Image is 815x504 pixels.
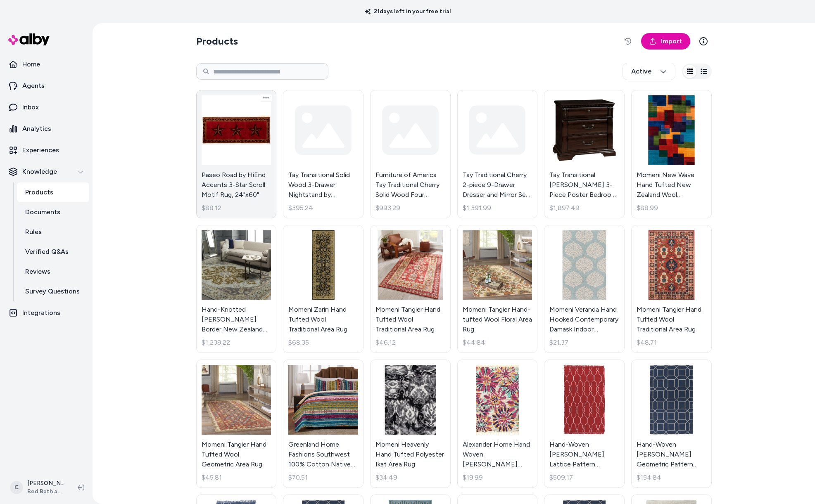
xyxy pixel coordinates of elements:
[196,225,277,353] a: Hand-Knotted Tim Border New Zealand Wool Area RugHand-Knotted [PERSON_NAME] Border New Zealand Wo...
[370,360,451,488] a: Momeni Heavenly Hand Tufted Polyester Ikat Area RugMomeni Heavenly Hand Tufted Polyester Ikat Are...
[25,187,53,197] p: Products
[22,167,57,177] p: Knowledge
[17,202,89,222] a: Documents
[544,360,625,488] a: Hand-Woven Terrell Lattice Pattern Indoor/Outdoor Area Rug (9' x 13')Hand-Woven [PERSON_NAME] Lat...
[3,76,89,96] a: Agents
[544,90,625,218] a: Tay Transitional Cherry Wood 3-Piece Poster Bedroom Set by Furniture of AmericaTay Transitional [...
[3,162,89,182] button: Knowledge
[631,90,712,218] a: Momeni New Wave Hand Tufted New Zealand Wool Contemporary Geometric Area Rug.Momeni New Wave Hand...
[17,282,89,301] a: Survey Questions
[196,90,277,218] a: Paseo Road by HiEnd Accents 3-Star Scroll Motif Rug, 24"x60"Paseo Road by HiEnd Accents 3-Star Sc...
[27,487,64,496] span: Bed Bath and Beyond
[22,59,40,69] p: Home
[22,124,51,134] p: Analytics
[661,36,682,46] span: Import
[196,360,277,488] a: Momeni Tangier Hand Tufted Wool Geometric Area RugMomeni Tangier Hand Tufted Wool Geometric Area ...
[10,481,23,494] span: C
[22,81,45,91] p: Agents
[641,33,690,50] a: Import
[8,33,50,45] img: alby Logo
[27,479,64,487] p: [PERSON_NAME]
[457,225,538,353] a: Momeni Tangier Hand-tufted Wool Floral Area RugMomeni Tangier Hand-tufted Wool Floral Area Rug$44.84
[457,360,538,488] a: Alexander Home Hand Woven Maria Cotton Daisy RugAlexander Home Hand Woven [PERSON_NAME] [PERSON_N...
[283,360,364,488] a: Greenland Home Fashions Southwest 100% Cotton Native Motif Reversible Quilt SetGreenland Home Fas...
[25,207,60,217] p: Documents
[22,308,60,318] p: Integrations
[22,102,39,112] p: Inbox
[3,303,89,323] a: Integrations
[3,140,89,160] a: Experiences
[360,7,456,16] p: 21 days left in your free trial
[370,90,451,218] a: Furniture of America Tay Traditional Cherry Solid Wood Four Poster Bed$993.29
[25,247,69,257] p: Verified Q&As
[283,225,364,353] a: Momeni Zarin Hand Tufted Wool Traditional Area RugMomeni Zarin Hand Tufted Wool Traditional Area ...
[3,119,89,139] a: Analytics
[283,90,364,218] a: Tay Transitional Solid Wood 3-Drawer Nightstand by Furniture of America$395.24
[3,97,89,117] a: Inbox
[25,267,50,277] p: Reviews
[370,225,451,353] a: Momeni Tangier Hand Tufted Wool Traditional Area RugMomeni Tangier Hand Tufted Wool Traditional A...
[457,90,538,218] a: Tay Traditional Cherry 2-piece 9-Drawer Dresser and Mirror Set by Furniture of America$1,391.99
[17,222,89,242] a: Rules
[631,360,712,488] a: Hand-Woven Rodolfo Geometric Pattern Indoor/Outdoor Area RugHand-Woven [PERSON_NAME] Geometric Pa...
[17,182,89,202] a: Products
[623,63,675,80] button: Active
[196,35,238,48] h2: Products
[17,262,89,282] a: Reviews
[544,225,625,353] a: Momeni Veranda Hand Hooked Contemporary Damask Indoor Outdoor RugMomeni Veranda Hand Hooked Conte...
[25,227,42,237] p: Rules
[5,474,71,501] button: C[PERSON_NAME]Bed Bath and Beyond
[25,286,80,296] p: Survey Questions
[17,242,89,262] a: Verified Q&As
[22,145,59,155] p: Experiences
[3,54,89,74] a: Home
[631,225,712,353] a: Momeni Tangier Hand Tufted Wool Traditional Area RugMomeni Tangier Hand Tufted Wool Traditional A...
